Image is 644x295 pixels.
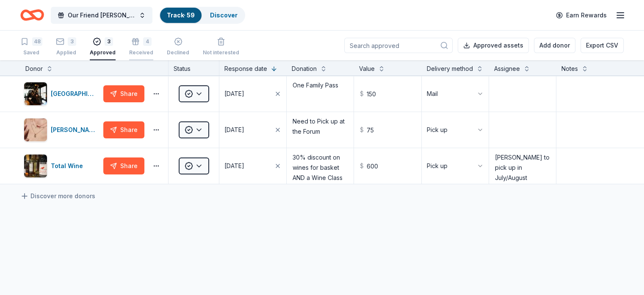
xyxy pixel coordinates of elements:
[427,64,473,74] div: Delivery method
[32,37,42,46] div: 48
[203,34,239,60] button: Not interested
[20,5,44,25] a: Home
[51,125,100,135] div: [PERSON_NAME]
[51,89,100,99] div: [GEOGRAPHIC_DATA]
[561,64,578,74] div: Notes
[167,49,189,56] div: Declined
[203,49,239,56] div: Not interested
[551,8,612,23] a: Earn Rewards
[105,37,113,46] div: 3
[24,154,100,178] button: Image for Total WineTotal Wine
[24,155,47,177] img: Image for Total Wine
[534,38,575,53] button: Add donor
[494,64,520,74] div: Assignee
[169,60,219,76] div: Status
[56,34,76,60] button: 3Applied
[580,38,624,53] button: Export CSV
[458,38,529,53] button: Approved assets
[24,82,47,105] img: Image for Atlanta History Center
[224,161,244,171] div: [DATE]
[20,34,42,60] button: 48Saved
[68,10,135,20] span: Our Friend [PERSON_NAME] Party Fundraiser, Benefiting [MEDICAL_DATA]
[20,191,95,201] a: Discover more donors
[287,149,353,183] textarea: 30% discount on wines for basket AND a Wine Class for 20
[90,49,116,56] div: Approved
[20,49,42,56] div: Saved
[24,82,100,106] button: Image for Atlanta History Center[GEOGRAPHIC_DATA]
[210,11,238,19] a: Discover
[143,37,152,46] div: 4
[219,76,286,112] button: [DATE]
[25,64,43,74] div: Donor
[103,157,144,174] button: Share
[287,113,353,147] textarea: Need to Pick up at the Forum
[68,37,76,46] div: 3
[24,118,100,142] button: Image for Kendra Scott[PERSON_NAME]
[159,7,245,24] button: Track· 59Discover
[292,64,317,74] div: Donation
[56,49,76,56] div: Applied
[224,89,244,99] div: [DATE]
[24,118,47,141] img: Image for Kendra Scott
[51,161,86,171] div: Total Wine
[103,85,144,102] button: Share
[129,49,153,56] div: Received
[90,34,116,60] button: 3Approved
[167,11,195,19] a: Track· 59
[359,64,375,74] div: Value
[219,112,286,148] button: [DATE]
[224,125,244,135] div: [DATE]
[219,148,286,184] button: [DATE]
[344,38,453,53] input: Search approved
[103,121,144,138] button: Share
[287,77,353,111] textarea: One Family Pass
[51,7,152,24] button: Our Friend [PERSON_NAME] Party Fundraiser, Benefiting [MEDICAL_DATA]
[224,64,267,74] div: Response date
[167,34,189,60] button: Declined
[129,34,153,60] button: 4Received
[490,149,555,183] textarea: [PERSON_NAME] to pick up in July/August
